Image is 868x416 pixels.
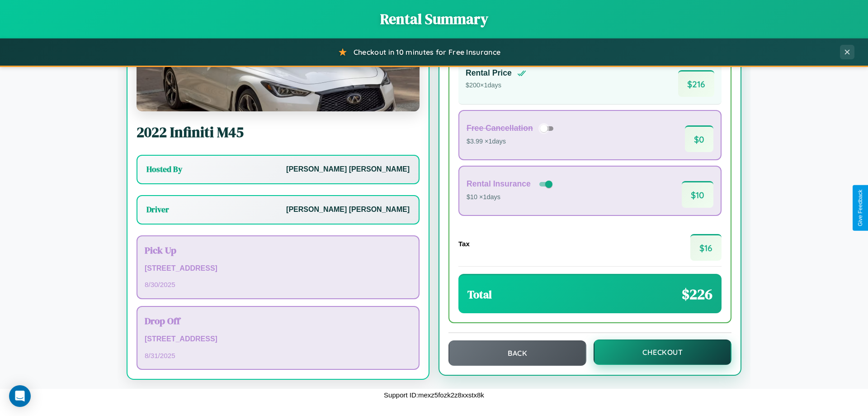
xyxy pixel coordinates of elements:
[678,70,714,97] span: $ 216
[448,340,586,366] button: Back
[467,287,492,302] h3: Total
[286,163,410,176] p: [PERSON_NAME] [PERSON_NAME]
[145,333,411,346] p: [STREET_ADDRESS]
[146,164,182,175] h3: Hosted By
[467,179,531,189] h4: Rental Insurance
[286,203,410,216] p: [PERSON_NAME] [PERSON_NAME]
[467,136,557,148] p: $3.99 × 1 days
[857,190,863,226] div: Give Feedback
[145,262,411,275] p: [STREET_ADDRESS]
[137,122,420,142] h2: 2022 Infiniti M45
[458,240,470,248] h4: Tax
[682,284,712,304] span: $ 226
[146,204,169,215] h3: Driver
[145,278,411,291] p: 8 / 30 / 2025
[467,124,533,133] h4: Free Cancellation
[9,385,31,407] div: Open Intercom Messenger
[466,80,526,91] p: $ 200 × 1 days
[145,349,411,362] p: 8 / 31 / 2025
[354,48,500,57] span: Checkout in 10 minutes for Free Insurance
[682,181,713,208] span: $ 10
[145,244,411,257] h3: Pick Up
[466,68,512,78] h4: Rental Price
[384,389,484,401] p: Support ID: mexz5fozk2z8xxstx8k
[145,314,411,327] h3: Drop Off
[685,125,713,152] span: $ 0
[690,234,722,261] span: $ 16
[9,9,859,29] h1: Rental Summary
[467,191,554,203] p: $10 × 1 days
[594,339,731,365] button: Checkout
